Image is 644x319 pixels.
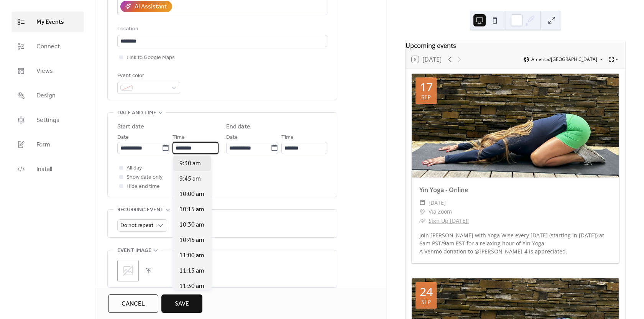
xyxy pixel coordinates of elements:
div: Upcoming events [406,41,625,50]
a: Connect [11,36,84,57]
button: Cancel [108,294,158,313]
span: Design [36,91,56,100]
div: Start date [117,122,144,132]
a: Sign Up [DATE]! [429,217,469,224]
span: America/[GEOGRAPHIC_DATA] [531,57,597,62]
span: Form [36,140,50,150]
span: My Events [36,18,64,27]
span: Settings [36,116,59,125]
span: Views [36,67,53,76]
div: ​ [419,207,426,216]
span: Cancel [122,299,145,309]
div: Join [PERSON_NAME] with Yoga Wise every [DATE] (starting in [DATE]) at 6am PST/9am EST for a rela... [412,231,619,255]
span: 10:15 am [179,205,204,214]
span: 11:30 am [179,282,204,291]
a: Form [11,134,84,155]
div: Sep [421,299,431,305]
div: Location [117,25,326,34]
a: Views [11,61,84,81]
a: My Events [11,12,84,32]
span: 11:00 am [179,251,204,260]
span: 9:45 am [179,174,201,184]
div: 24 [420,286,433,298]
span: Install [36,165,52,174]
div: 17 [420,81,433,93]
span: 10:00 am [179,190,204,199]
div: ; [117,260,139,281]
span: Event image [117,246,151,255]
div: AI Assistant [135,2,167,12]
button: Save [161,294,202,313]
span: Recurring event [117,206,164,215]
span: Date and time [117,109,156,118]
div: End date [226,122,250,132]
span: 10:30 am [179,220,204,230]
span: 9:30 am [179,159,201,168]
span: 11:15 am [179,266,204,276]
div: Sep [421,94,431,100]
span: Time [281,133,294,142]
a: Settings [11,110,84,130]
span: Date [226,133,238,142]
div: Event color [117,71,179,81]
a: Design [11,85,84,106]
span: Connect [36,42,60,51]
span: Time [172,133,185,142]
span: Hide end time [127,182,160,191]
span: Do not repeat [120,220,153,231]
span: [DATE] [429,198,446,207]
a: Yin Yoga - Online [419,186,468,194]
div: ​ [419,216,426,225]
span: 10:45 am [179,236,204,245]
button: AI Assistant [120,1,172,12]
span: Via Zoom [429,207,452,216]
div: ​ [419,198,426,207]
span: Save [175,299,189,309]
span: Link to Google Maps [127,53,175,62]
span: All day [127,164,142,173]
span: Date [117,133,129,142]
span: Show date only [127,173,163,182]
a: Install [11,159,84,179]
